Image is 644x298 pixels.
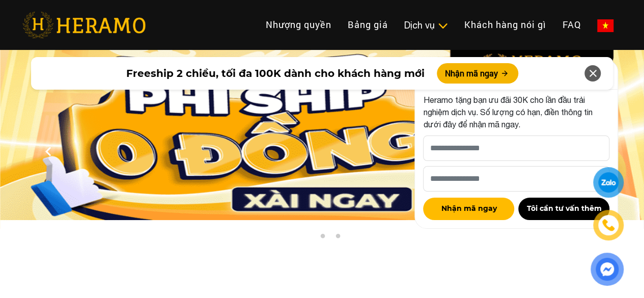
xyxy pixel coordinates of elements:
a: FAQ [554,14,589,36]
button: 3 [332,233,343,243]
img: vn-flag.png [597,19,613,32]
p: Heramo tặng bạn ưu đãi 30K cho lần đầu trải nghiệm dịch vụ. Số lượng có hạn, điền thông tin dưới ... [423,94,609,130]
a: Bảng giá [340,14,396,36]
button: Nhận mã ngay [423,198,514,220]
button: Nhận mã ngay [437,63,518,84]
img: phone-icon [603,220,614,231]
a: Khách hàng nói gì [456,14,554,36]
img: subToggleIcon [437,21,448,31]
img: heramo-logo.png [22,12,146,38]
button: 2 [317,233,327,243]
a: phone-icon [595,211,622,239]
span: Freeship 2 chiều, tối đa 100K dành cho khách hàng mới [126,66,425,81]
a: Nhượng quyền [258,14,340,36]
button: 1 [302,233,312,243]
button: Tôi cần tư vấn thêm [518,198,609,220]
div: Dịch vụ [404,18,448,32]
